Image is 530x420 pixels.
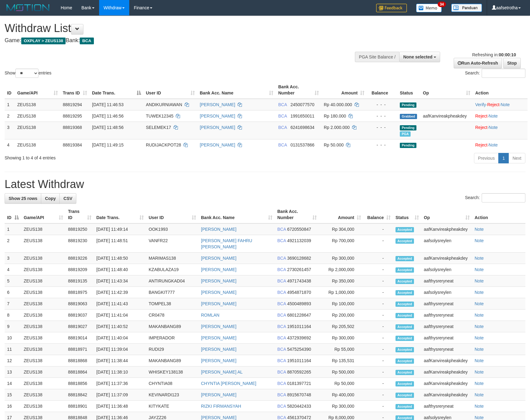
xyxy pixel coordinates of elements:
[277,313,286,318] span: BCA
[451,4,482,12] img: panduan.png
[465,69,525,78] label: Search:
[21,332,66,344] td: ZEUS138
[45,196,56,201] span: Copy
[146,298,199,310] td: TOMPEL38
[363,275,393,287] td: -
[475,238,484,243] a: Note
[363,366,393,378] td: -
[363,287,393,298] td: -
[421,275,472,287] td: aafthysreryneat
[287,324,311,329] span: Copy 1951011164 to clipboard
[200,102,235,107] a: [PERSON_NAME]
[21,275,66,287] td: ZEUS138
[5,298,21,310] td: 7
[21,355,66,366] td: ZEUS138
[363,206,393,223] th: Balance: activate to sort column ascending
[475,358,484,363] a: Note
[277,301,286,306] span: BCA
[473,81,528,99] th: Action
[400,143,416,148] span: Pending
[146,310,199,321] td: CR0478
[66,264,94,275] td: 88819209
[66,332,94,344] td: 88819014
[363,235,393,253] td: -
[438,2,446,7] span: 34
[324,102,352,107] span: Rp 40.000.000
[475,404,484,409] a: Note
[21,253,66,264] td: ZEUS138
[201,267,236,272] a: [PERSON_NAME]
[482,69,525,78] input: Search:
[63,142,82,147] span: 88819384
[421,287,472,298] td: aafsolysreylen
[475,370,484,374] a: Note
[66,355,94,366] td: 88818868
[275,206,319,223] th: Bank Acc. Number: activate to sort column ascending
[5,152,216,161] div: Showing 1 to 4 of 4 entries
[199,206,275,223] th: Bank Acc. Name: activate to sort column ascending
[66,287,94,298] td: 88818975
[63,196,72,201] span: CSV
[66,206,94,223] th: Trans ID: activate to sort column ascending
[92,142,123,147] span: [DATE] 11:49:15
[94,378,146,389] td: [DATE] 11:37:36
[475,256,484,261] a: Note
[66,321,94,332] td: 88819027
[287,313,311,318] span: Copy 6801228647 to clipboard
[94,287,146,298] td: [DATE] 11:42:39
[319,310,363,321] td: Rp 200,000
[200,114,235,118] a: [PERSON_NAME]
[395,370,414,375] span: Accepted
[395,336,414,341] span: Accepted
[475,347,484,352] a: Note
[146,235,199,253] td: VANFR22
[94,298,146,310] td: [DATE] 11:41:43
[201,324,236,329] a: [PERSON_NAME]
[395,279,414,284] span: Accepted
[5,223,21,235] td: 1
[421,253,472,264] td: aafKanvireakpheakdey
[66,275,94,287] td: 88819135
[395,324,414,330] span: Accepted
[201,381,256,386] a: CHYNTIA [PERSON_NAME]
[291,125,315,130] span: Copy 6241698634 to clipboard
[287,238,311,243] span: Copy 4921132039 to clipboard
[319,206,363,223] th: Amount: activate to sort column ascending
[5,253,21,264] td: 3
[276,81,321,99] th: Bank Acc. Number: activate to sort column ascending
[421,366,472,378] td: aafKanvireakpheakdey
[278,125,287,130] span: BCA
[475,114,488,118] a: Reject
[475,227,484,232] a: Note
[5,3,51,12] img: MOTION_logo.png
[94,235,146,253] td: [DATE] 11:48:51
[277,290,286,295] span: BCA
[319,287,363,298] td: Rp 1,000,000
[319,344,363,355] td: Rp 55,000
[201,290,236,295] a: [PERSON_NAME]
[15,81,60,99] th: Game/API: activate to sort column ascending
[94,223,146,235] td: [DATE] 11:49:14
[146,102,182,107] span: ANDIKURNIAWAN
[321,81,367,99] th: Amount: activate to sort column ascending
[200,142,235,147] a: [PERSON_NAME]
[201,227,236,232] a: [PERSON_NAME]
[201,238,252,249] a: [PERSON_NAME] FAHRU [PERSON_NAME]
[498,153,509,163] a: 1
[66,253,94,264] td: 88819226
[287,290,311,295] span: Copy 4954871870 to clipboard
[472,206,525,223] th: Action
[395,238,414,244] span: Accepted
[5,235,21,253] td: 2
[475,324,484,329] a: Note
[146,142,181,147] span: RUDIJACKPOT28
[291,102,315,107] span: Copy 2450077570 to clipboard
[395,313,414,318] span: Accepted
[60,81,90,99] th: Trans ID: activate to sort column ascending
[15,122,60,139] td: ZEUS138
[66,378,94,389] td: 88818856
[319,378,363,389] td: Rp 50,000
[201,335,236,340] a: [PERSON_NAME]
[277,347,286,352] span: BCA
[5,22,347,34] h1: Withdraw List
